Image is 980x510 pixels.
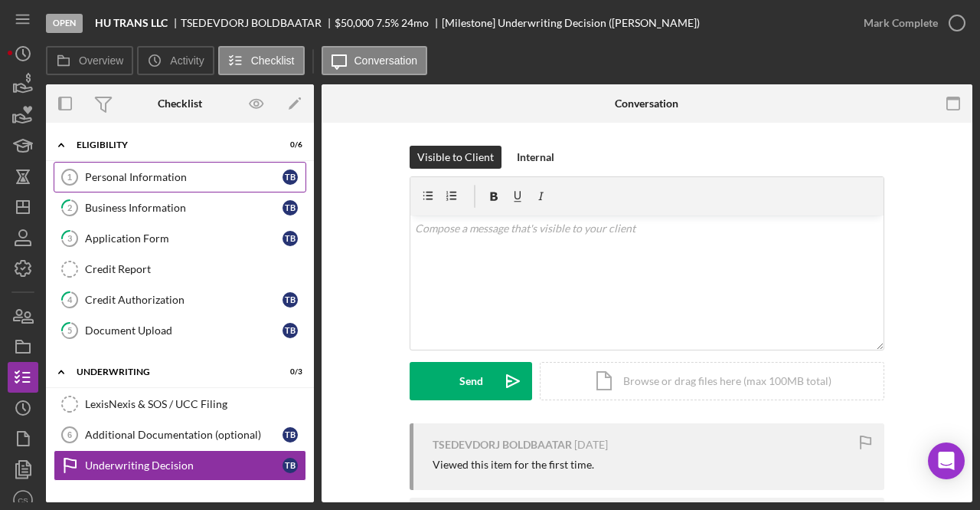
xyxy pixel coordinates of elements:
div: 7.5 % [376,17,399,29]
div: Underwriting Decision [85,459,283,472]
div: Visible to Client [417,146,494,169]
div: T B [283,169,298,185]
a: 2Business InformationTB [54,192,306,223]
a: 3Application FormTB [54,223,306,254]
button: Checklist [218,46,305,75]
time: 2025-10-06 18:40 [574,439,608,451]
div: Send [459,362,483,400]
div: Viewed this item for the first time. [433,459,594,471]
div: T B [283,231,298,246]
tspan: 2 [67,202,72,212]
button: Internal [509,146,562,169]
div: [Milestone] Underwriting Decision ([PERSON_NAME]) [442,17,700,29]
div: Additional Documentation (optional) [85,429,283,441]
button: Visible to Client [410,146,501,169]
a: 1Personal InformationTB [54,162,306,192]
text: CS [18,496,28,505]
div: Business Information [85,202,283,214]
div: Internal [517,146,554,169]
div: Credit Authorization [85,294,283,306]
div: T B [283,200,298,216]
b: HU TRANS LLC [95,17,168,29]
div: T B [283,323,298,338]
label: Overview [79,54,123,67]
label: Checklist [251,54,295,67]
div: T B [283,458,298,473]
button: Activity [137,46,214,75]
label: Conversation [354,54,418,67]
a: Credit Report [54,254,306,285]
a: 5Document UploadTB [54,315,306,346]
div: Eligibility [77,140,264,150]
div: TSEDEVDORJ BOLDBAATAR [433,439,572,451]
div: Credit Report [85,263,305,275]
div: Mark Complete [864,8,938,38]
label: Activity [170,54,204,67]
a: Underwriting DecisionTB [54,450,306,481]
tspan: 3 [67,233,72,243]
div: T B [283,292,298,308]
tspan: 1 [67,173,72,182]
button: Send [410,362,532,400]
tspan: 5 [67,325,72,335]
div: LexisNexis & SOS / UCC Filing [85,398,305,410]
button: Mark Complete [848,8,972,38]
a: 4Credit AuthorizationTB [54,285,306,315]
a: 6Additional Documentation (optional)TB [54,420,306,450]
div: Checklist [158,97,202,110]
div: Underwriting [77,367,264,377]
div: T B [283,427,298,443]
div: 24 mo [401,17,429,29]
button: Conversation [322,46,428,75]
div: 0 / 6 [275,140,302,150]
tspan: 6 [67,430,72,439]
div: Document Upload [85,324,283,337]
a: LexisNexis & SOS / UCC Filing [54,389,306,420]
button: Overview [46,46,133,75]
div: Application Form [85,232,283,245]
div: 0 / 3 [275,367,302,377]
div: Conversation [615,97,678,110]
div: Open Intercom Messenger [928,443,965,479]
div: Open [46,14,83,33]
div: Personal Information [85,171,283,183]
div: TSEDEVDORJ BOLDBAATAR [181,17,335,29]
span: $50,000 [335,16,374,29]
tspan: 4 [67,294,73,304]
